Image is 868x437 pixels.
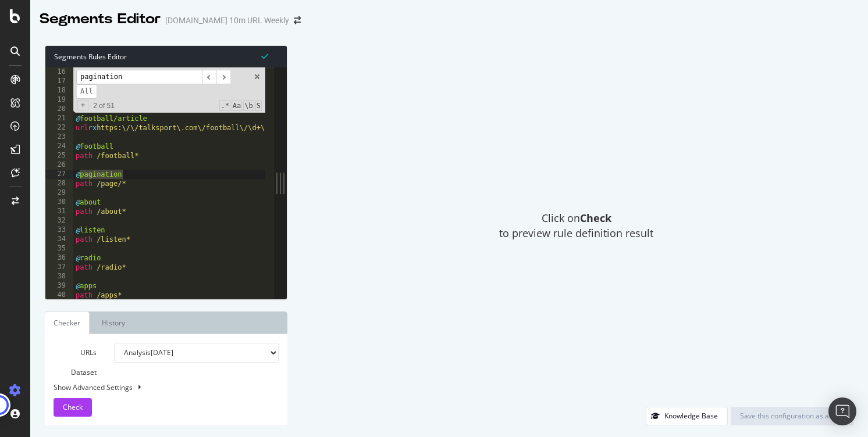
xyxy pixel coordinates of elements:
[45,179,73,188] div: 28
[45,86,73,95] div: 18
[45,291,73,300] div: 40
[45,216,73,225] div: 32
[45,198,73,207] div: 30
[45,67,73,77] div: 16
[45,151,73,160] div: 25
[45,142,73,151] div: 24
[165,15,289,26] div: [DOMAIN_NAME] 10m URL Weekly
[646,411,728,421] a: Knowledge Base
[76,84,97,99] span: Alt-Enter
[499,211,653,241] span: Click on to preview rule definition result
[45,188,73,198] div: 29
[202,70,216,84] span: ​
[261,51,268,62] span: Syntax is valid
[45,263,73,272] div: 37
[45,170,73,179] div: 27
[232,101,242,111] span: CaseSensitive Search
[646,407,728,425] button: Knowledge Base
[294,16,301,24] div: arrow-right-arrow-left
[45,114,73,123] div: 21
[216,70,230,84] span: ​
[88,101,119,110] span: 2 of 51
[45,207,73,216] div: 31
[45,105,73,114] div: 20
[243,101,254,111] span: Whole Word Search
[45,343,105,382] label: URLs Dataset
[45,281,73,291] div: 39
[740,411,844,421] div: Save this configuration as active
[664,411,718,421] div: Knowledge Base
[45,382,270,392] div: Show Advanced Settings
[45,235,73,244] div: 34
[76,70,202,84] input: Search for
[731,407,853,425] button: Save this configuration as active
[77,100,88,110] span: Toggle Replace mode
[580,211,611,225] strong: Check
[45,311,90,334] a: Checker
[93,311,134,334] a: History
[828,397,856,425] div: Open Intercom Messenger
[45,132,73,142] div: 23
[40,9,161,29] div: Segments Editor
[45,46,287,67] div: Segments Rules Editor
[45,77,73,86] div: 17
[45,123,73,132] div: 22
[255,101,262,111] span: Search In Selection
[219,101,230,111] span: RegExp Search
[45,95,73,105] div: 19
[54,398,92,417] button: Check
[45,272,73,281] div: 38
[45,253,73,263] div: 36
[45,160,73,170] div: 26
[45,244,73,253] div: 35
[45,225,73,235] div: 33
[63,402,83,412] span: Check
